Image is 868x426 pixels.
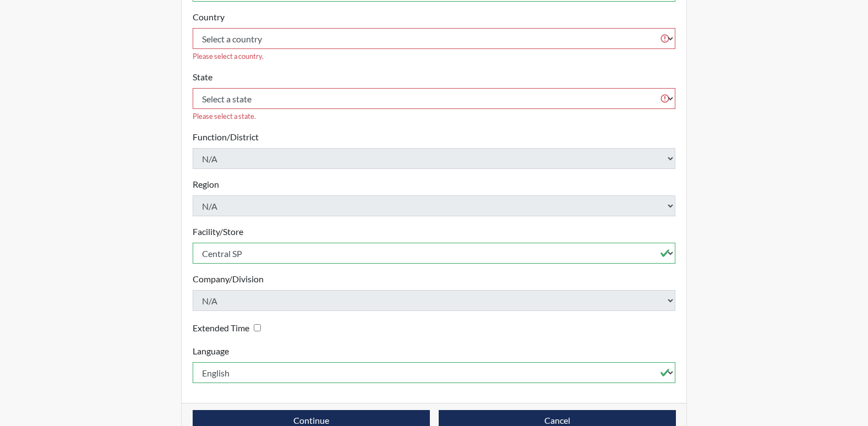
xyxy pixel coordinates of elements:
div: Please select a country. [193,51,676,62]
div: Please select a state. [193,111,676,122]
label: Country [193,10,225,24]
label: Function/District [193,130,259,144]
label: Extended Time [193,321,249,335]
label: Facility/Store [193,225,243,238]
label: State [193,70,212,84]
div: Checking this box will provide the interviewee with an accomodation of extra time to answer each ... [193,320,265,336]
label: Company/Division [193,272,264,286]
label: Language [193,345,229,358]
label: Region [193,178,219,191]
